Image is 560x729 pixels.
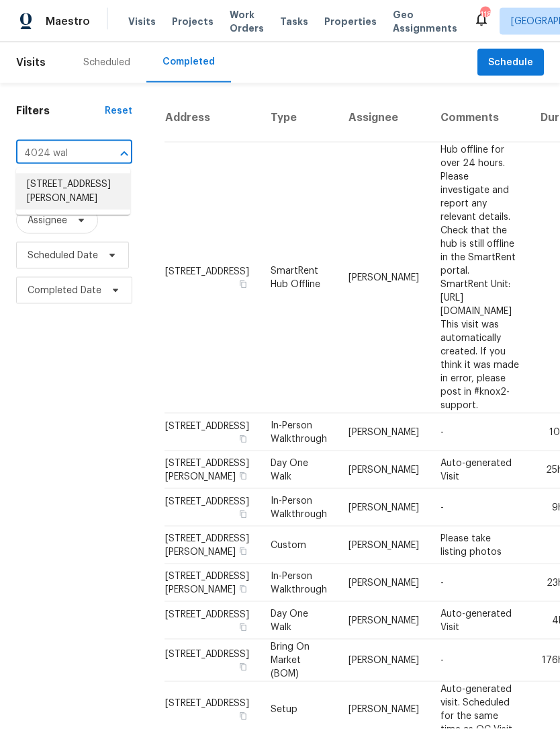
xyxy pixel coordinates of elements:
[260,451,338,489] td: Day One Walk
[430,451,530,489] td: Auto-generated Visit
[430,527,530,564] td: Please take listing photos
[237,583,249,595] button: Copy Address
[28,214,67,227] span: Assignee
[237,470,249,482] button: Copy Address
[28,249,98,262] span: Scheduled Date
[237,661,249,673] button: Copy Address
[338,640,430,682] td: [PERSON_NAME]
[430,143,530,414] td: Hub offline for over 24 hours. Please investigate and report any relevant details. Check that the...
[338,93,430,143] th: Assignee
[260,527,338,564] td: Custom
[260,602,338,640] td: Day One Walk
[237,621,249,634] button: Copy Address
[128,15,156,28] span: Visits
[16,104,105,118] h1: Filters
[430,640,530,682] td: -
[165,414,260,451] td: [STREET_ADDRESS]
[260,564,338,602] td: In-Person Walkthrough
[83,56,130,69] div: Scheduled
[260,93,338,143] th: Type
[338,414,430,451] td: [PERSON_NAME]
[165,602,260,640] td: [STREET_ADDRESS]
[46,15,90,28] span: Maestro
[338,143,430,414] td: [PERSON_NAME]
[260,640,338,682] td: Bring On Market (BOM)
[430,489,530,527] td: -
[115,145,134,163] button: Close
[16,143,95,164] input: Search for an address...
[338,527,430,564] td: [PERSON_NAME]
[338,451,430,489] td: [PERSON_NAME]
[430,93,530,143] th: Comments
[16,174,130,210] li: [STREET_ADDRESS][PERSON_NAME]
[338,489,430,527] td: [PERSON_NAME]
[165,93,260,143] th: Address
[477,49,544,77] button: Schedule
[260,414,338,451] td: In-Person Walkthrough
[165,489,260,527] td: [STREET_ADDRESS]
[162,55,215,69] div: Completed
[237,545,249,558] button: Copy Address
[280,17,308,26] span: Tasks
[230,8,264,35] span: Work Orders
[237,710,249,722] button: Copy Address
[338,602,430,640] td: [PERSON_NAME]
[172,15,214,28] span: Projects
[165,564,260,602] td: [STREET_ADDRESS][PERSON_NAME]
[28,284,101,297] span: Completed Date
[165,143,260,414] td: [STREET_ADDRESS]
[430,414,530,451] td: -
[165,527,260,564] td: [STREET_ADDRESS][PERSON_NAME]
[237,433,249,445] button: Copy Address
[260,489,338,527] td: In-Person Walkthrough
[430,564,530,602] td: -
[165,451,260,489] td: [STREET_ADDRESS][PERSON_NAME]
[105,104,132,118] div: Reset
[16,48,46,77] span: Visits
[324,15,377,28] span: Properties
[237,278,249,291] button: Copy Address
[393,8,457,35] span: Geo Assignments
[480,8,489,22] div: 118
[237,508,249,521] button: Copy Address
[165,640,260,682] td: [STREET_ADDRESS]
[430,602,530,640] td: Auto-generated Visit
[260,143,338,414] td: SmartRent Hub Offline
[488,54,533,71] span: Schedule
[338,564,430,602] td: [PERSON_NAME]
